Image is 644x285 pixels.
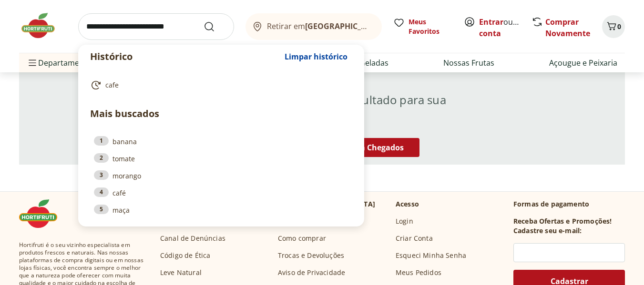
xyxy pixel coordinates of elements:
[27,51,38,74] button: Menu
[617,22,621,31] span: 0
[160,234,225,243] a: Canal de Denúncias
[245,13,382,40] button: Retirar em[GEOGRAPHIC_DATA]/[GEOGRAPHIC_DATA]
[551,277,588,285] span: Cadastrar
[305,21,466,31] b: [GEOGRAPHIC_DATA]/[GEOGRAPHIC_DATA]
[94,153,109,163] div: 2
[19,11,67,40] img: Hortifruti
[94,136,348,147] a: 1banana
[513,216,612,226] h3: Receba Ofertas e Promoções!
[393,17,452,36] a: Meus Favoritos
[340,142,404,153] span: Recém Chegados
[267,22,372,30] span: Retirar em
[19,199,67,228] img: Hortifruti
[94,187,348,198] a: 4café
[27,51,95,74] span: Departamentos
[90,79,348,91] a: cafe
[513,199,625,209] p: Formas de pagamento
[396,216,413,226] a: Login
[479,16,521,39] span: ou
[278,268,345,277] a: Aviso de Privacidade
[94,136,109,146] div: 1
[285,53,348,60] span: Limpar histórico
[278,234,326,243] a: Como comprar
[396,234,433,243] a: Criar Conta
[396,268,441,277] a: Meus Pedidos
[94,205,348,215] a: 5maça
[94,170,109,180] div: 3
[94,170,348,181] a: 3morango
[160,251,210,260] a: Código de Ética
[443,57,494,69] a: Nossas Frutas
[602,15,625,38] button: Carrinho
[545,17,590,39] a: Comprar Novamente
[90,107,352,121] p: Mais buscados
[90,50,280,63] p: Histórico
[409,17,452,36] span: Meus Favoritos
[94,187,109,197] div: 4
[324,138,419,157] button: Recém Chegados
[94,205,109,214] div: 5
[204,21,226,32] button: Submit Search
[94,153,348,164] a: 2tomate
[479,17,503,27] a: Entrar
[479,17,532,39] a: Criar conta
[549,57,617,69] a: Açougue e Peixaria
[105,80,119,90] span: cafe
[396,251,466,260] a: Esqueci Minha Senha
[513,226,582,236] h3: Cadastre seu e-mail:
[278,251,344,260] a: Trocas e Devoluções
[396,199,419,209] p: Acesso
[160,268,202,277] a: Leve Natural
[78,13,234,40] input: search
[280,45,352,68] button: Limpar histórico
